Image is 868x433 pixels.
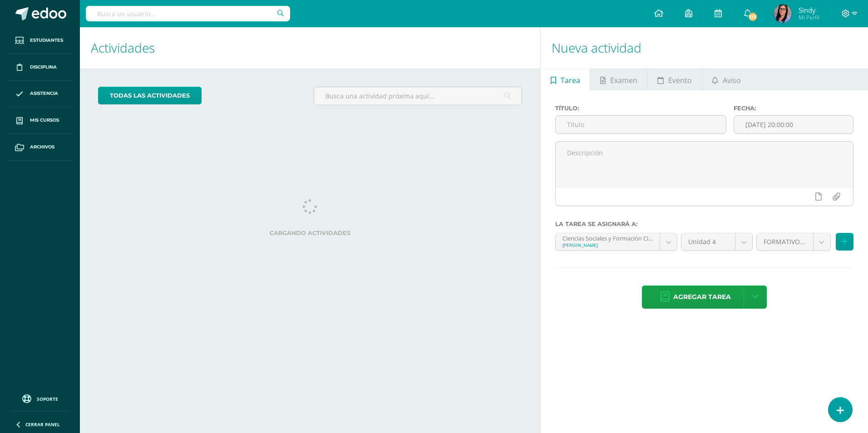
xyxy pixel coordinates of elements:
[799,5,819,15] span: Sindy
[30,37,63,44] span: Estudiantes
[30,64,57,71] span: Disciplina
[673,286,731,308] span: Agregar tarea
[561,69,580,91] span: Tarea
[7,27,73,54] a: Estudiantes
[702,69,751,90] a: Aviso
[681,233,752,251] a: Unidad 4
[610,69,637,91] span: Examen
[98,230,522,236] label: Cargando actividades
[25,421,60,428] span: Cerrar panel
[37,396,58,402] span: Soporte
[590,69,647,90] a: Examen
[647,69,701,90] a: Evento
[668,69,692,91] span: Evento
[86,6,290,21] input: Busca un usuario...
[11,392,69,404] a: Soporte
[556,116,726,133] input: Título
[757,233,830,251] a: FORMATIVO (60.0%)
[734,116,853,133] input: Fecha de entrega
[748,12,758,22] span: 173
[30,90,58,97] span: Asistencia
[764,233,806,251] span: FORMATIVO (60.0%)
[541,69,590,90] a: Tarea
[688,233,728,251] span: Unidad 4
[91,27,529,69] h1: Actividades
[555,105,726,112] label: Título:
[30,117,59,124] span: Mis cursos
[562,233,653,242] div: Ciencias Sociales y Formación Ciudadana 'A'
[30,143,54,151] span: Archivos
[774,5,792,23] img: 6469f3f9090af1c529f0478c8529d800.png
[98,87,202,104] a: todas las Actividades
[562,242,653,248] div: [PERSON_NAME]
[7,81,73,108] a: Asistencia
[734,105,853,112] label: Fecha:
[555,221,853,227] label: La tarea se asignará a:
[7,107,73,134] a: Mis cursos
[552,27,857,69] h1: Nueva actividad
[314,87,522,105] input: Busca una actividad próxima aquí...
[723,69,741,91] span: Aviso
[7,54,73,81] a: Disciplina
[7,134,73,161] a: Archivos
[556,233,677,251] a: Ciencias Sociales y Formación Ciudadana 'A'[PERSON_NAME]
[799,14,819,21] span: Mi Perfil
